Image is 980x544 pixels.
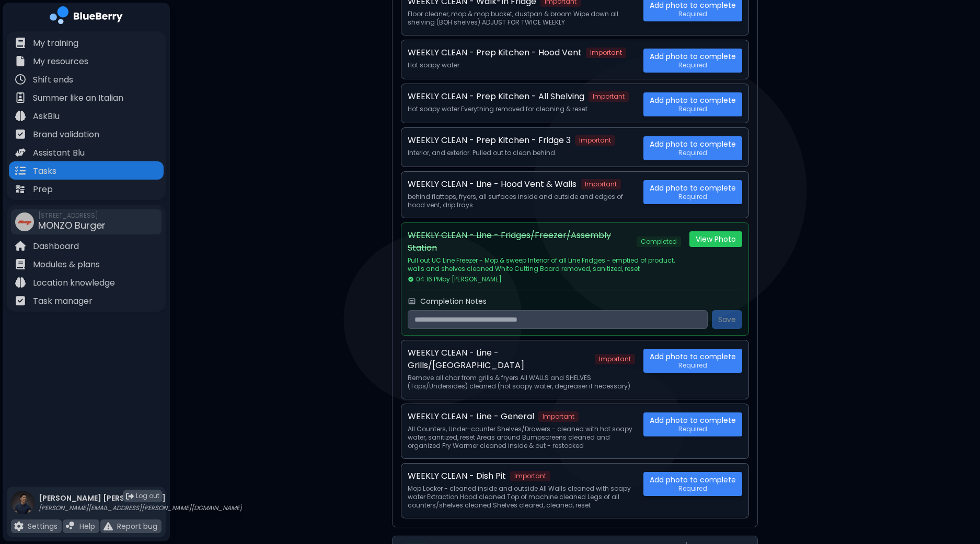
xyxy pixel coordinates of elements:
[595,354,635,364] span: Important
[126,492,134,500] img: logout
[408,410,534,423] p: WEEKLY CLEAN - Line - General
[39,493,242,503] p: [PERSON_NAME] [PERSON_NAME]
[15,74,26,85] img: file icon
[15,38,26,48] img: file icon
[650,52,736,61] span: Add photo to complete
[650,1,736,10] span: Add photo to complete
[510,471,550,481] span: Important
[33,128,99,141] p: Brand validation
[408,149,635,157] p: Interior, and exterior. Pulled out to clean behind.
[408,46,582,59] p: WEEKLY CLEAN - Prep Kitchen - Hood Vent
[79,522,95,531] p: Help
[15,147,26,158] img: file icon
[38,219,106,232] span: MONZO Burger
[33,240,79,253] p: Dashboard
[15,184,26,194] img: file icon
[643,49,742,73] button: Add photo to completeRequired
[408,90,584,103] p: WEEKLY CLEAN - Prep Kitchen - All Shelving
[33,110,60,123] p: AskBlu
[678,361,707,370] span: Required
[650,416,736,425] span: Add photo to complete
[15,212,34,231] img: company thumbnail
[15,56,26,66] img: file icon
[408,134,571,147] p: WEEKLY CLEAN - Prep Kitchen - Fridge 3
[408,256,681,273] p: Pull out UC Line Freezer - Mop & sweep Interior of all Line Fridges - emptied of product, walls a...
[678,484,707,493] span: Required
[33,165,56,178] p: Tasks
[103,522,113,531] img: file icon
[15,277,26,288] img: file icon
[408,178,577,191] p: WEEKLY CLEAN - Line - Hood Vent & Walls
[33,147,85,159] p: Assistant Blu
[408,425,635,450] p: All Counters, Under-counter Shelves/Drawers - cleaned with hot soapy water, sanitized, reset Area...
[408,193,635,209] p: behind flattops, fryers, all surfaces inside and outside and edges of hood vent, drip trays
[589,91,629,102] span: Important
[643,180,742,204] button: Add photo to completeRequired
[408,10,635,27] p: Floor cleaner, mop & mop bucket, dustpan & broom Wipe down all shelving (BOH shelves) ADJUST FOR ...
[678,10,707,18] span: Required
[66,522,75,531] img: file icon
[33,55,88,68] p: My resources
[408,347,591,372] p: WEEKLY CLEAN - Line - Grills/[GEOGRAPHIC_DATA]
[39,504,242,512] p: [PERSON_NAME][EMAIL_ADDRESS][PERSON_NAME][DOMAIN_NAME]
[586,48,626,58] span: Important
[643,136,742,160] button: Add photo to completeRequired
[575,135,615,146] span: Important
[408,374,635,391] p: Remove all char from grills & fryers All WALLS and SHELVES (Tops/Undersides) cleaned (hot soapy w...
[643,472,742,496] button: Add photo to completeRequired
[678,105,707,113] span: Required
[650,352,736,361] span: Add photo to complete
[33,37,78,50] p: My training
[408,275,502,283] span: 04:16 PM by [PERSON_NAME]
[33,74,73,86] p: Shift ends
[15,241,26,251] img: file icon
[408,229,632,254] p: WEEKLY CLEAN - Line - Fridges/Freezer/Assembly Station
[33,92,123,104] p: Summer like an Italian
[581,179,621,190] span: Important
[637,236,681,247] span: Completed
[408,484,635,510] p: Mop Locker - cleaned inside and outside All Walls cleaned with soapy water Extraction Hood cleane...
[28,522,57,531] p: Settings
[15,92,26,103] img: file icon
[408,470,506,482] p: WEEKLY CLEAN - Dish Pit
[50,6,123,28] img: company logo
[11,491,34,525] img: profile photo
[538,411,579,422] span: Important
[15,259,26,269] img: file icon
[38,211,106,220] span: [STREET_ADDRESS]
[136,492,159,500] span: Log out
[420,297,487,306] label: Completion Notes
[15,295,26,306] img: file icon
[33,295,93,308] p: Task manager
[650,96,736,105] span: Add photo to complete
[15,111,26,121] img: file icon
[408,105,635,113] p: Hot soapy water Everything removed for cleaning & reset
[643,412,742,436] button: Add photo to completeRequired
[14,522,24,531] img: file icon
[33,258,100,271] p: Modules & plans
[712,310,742,329] button: Save
[678,149,707,157] span: Required
[650,475,736,484] span: Add photo to complete
[408,61,635,69] p: Hot soapy water
[15,129,26,139] img: file icon
[33,183,53,196] p: Prep
[15,165,26,176] img: file icon
[643,349,742,373] button: Add photo to completeRequired
[650,139,736,149] span: Add photo to complete
[678,193,707,201] span: Required
[33,277,115,289] p: Location knowledge
[117,522,157,531] p: Report bug
[650,183,736,193] span: Add photo to complete
[689,231,742,247] button: View Photo
[643,92,742,116] button: Add photo to completeRequired
[678,61,707,69] span: Required
[678,425,707,433] span: Required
